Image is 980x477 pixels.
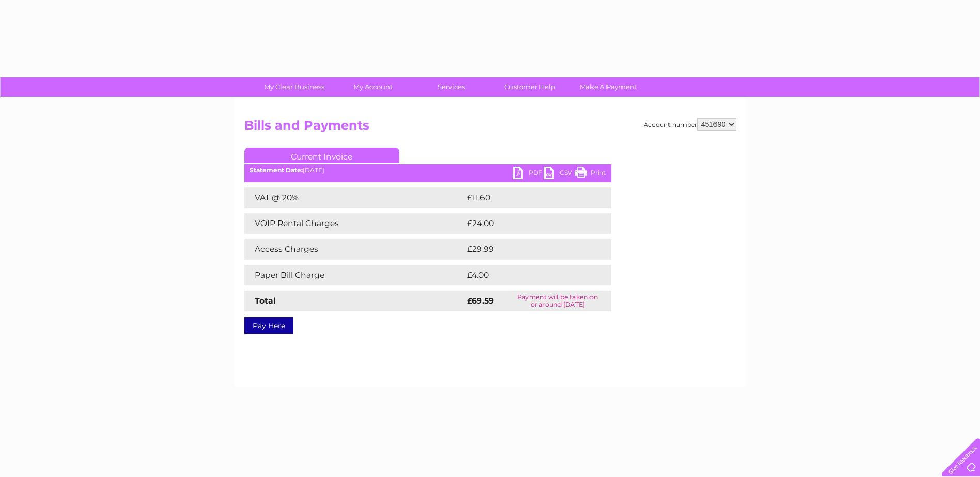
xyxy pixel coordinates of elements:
a: PDF [513,167,544,182]
b: Statement Date: [250,166,303,174]
td: Payment will be taken on or around [DATE] [504,291,611,311]
td: VOIP Rental Charges [244,213,464,234]
a: Services [409,77,494,97]
td: VAT @ 20% [244,187,464,208]
a: CSV [544,167,575,182]
a: Print [575,167,606,182]
td: £24.00 [464,213,591,234]
strong: Total [255,296,276,306]
h2: Bills and Payments [244,118,736,138]
a: My Clear Business [252,77,337,97]
td: £11.60 [464,187,588,208]
td: £4.00 [464,265,587,285]
a: Make A Payment [566,77,651,97]
strong: £69.59 [467,296,494,306]
a: Customer Help [487,77,572,97]
div: [DATE] [244,167,611,174]
div: Account number [644,118,736,131]
a: Pay Here [244,317,293,334]
td: £29.99 [464,239,591,260]
a: Current Invoice [244,148,399,163]
td: Access Charges [244,239,464,260]
a: My Account [330,77,415,97]
td: Paper Bill Charge [244,265,464,285]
